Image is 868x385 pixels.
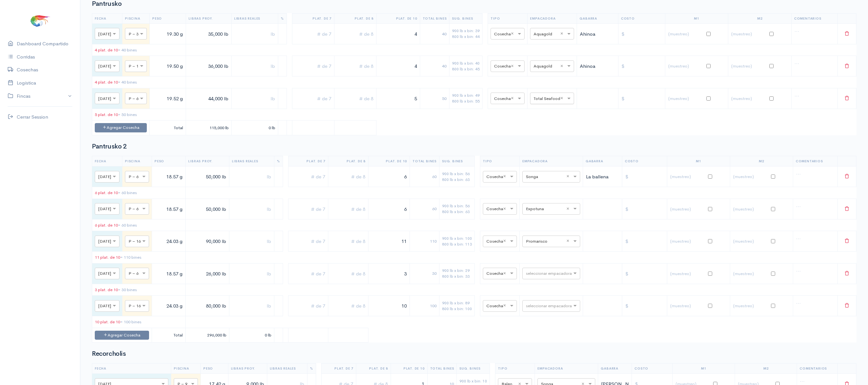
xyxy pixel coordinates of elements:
td: 11 plat. de 10 [92,252,186,264]
input: g [152,27,183,40]
th: Plat. de 8 [356,363,391,374]
div: 900 lb x bin: 56 [442,203,472,209]
input: # de 10 [371,299,407,312]
div: 800 lb x bin: 63 [442,209,472,215]
th: Empacadora [519,156,583,166]
th: Plat. de 7 [322,363,356,374]
th: Costo [632,363,673,374]
span: Clear all [511,63,516,70]
input: g [155,299,183,312]
th: % [307,363,316,374]
div: 100 [412,303,437,309]
input: (muestreo) [668,61,706,71]
th: Libras Reales [267,363,307,374]
th: Plat. de 7 [292,13,334,23]
input: # de 10 [379,60,417,73]
div: 900 lb x bin: 49 [452,93,480,98]
th: Peso [150,13,186,23]
input: # de 8 [337,60,374,73]
input: g [155,202,183,216]
div: 800 lb x bin: 44 [452,34,480,40]
input: # de 7 [295,92,332,105]
input: # de 8 [331,202,366,216]
th: Piscina [171,363,201,374]
input: (muestreo) [733,204,771,214]
td: 296,000 lb [186,328,229,343]
input: lb [232,235,271,248]
input: # de 10 [371,267,407,280]
td: 0 lb [231,121,278,135]
div: 50 [423,95,447,102]
input: lb [188,299,226,312]
input: lb [234,60,275,73]
input: lb [188,267,226,280]
td: Total [150,121,186,135]
td: 6 plat. de 10 [92,187,186,199]
span: = 110 bines [120,255,141,260]
div: 900 lb x bin: 89 [442,300,472,306]
th: Comentarios [797,363,837,374]
input: g [155,267,183,280]
input: $ [625,299,665,312]
th: Total Bines [420,13,449,23]
input: # de 8 [337,27,374,40]
th: Empacadora [527,13,577,23]
span: Clear all [566,238,572,245]
input: lb [188,170,226,183]
span: = 30 bines [118,287,137,292]
input: # de 7 [295,27,332,40]
div: 800 lb x bin: 113 [442,241,472,247]
span: = 50 bines [118,112,137,117]
th: Peso [152,156,186,166]
td: Total [152,328,186,343]
span: Clear all [503,238,509,245]
input: (muestreo) [733,269,771,278]
div: 30 [412,270,437,277]
th: M1 [665,13,728,23]
th: Plat. de 8 [328,156,368,166]
div: 800 lb x bin: 33 [442,273,472,279]
span: Clear all [503,302,509,309]
div: 40 [423,63,447,69]
input: # de 7 [295,60,332,73]
th: Comentarios [791,13,837,23]
input: lb [188,235,226,248]
input: $ [621,60,662,73]
td: 5 plat. de 10 [92,109,186,121]
span: = 60 bines [118,190,137,195]
span: = 100 bines [120,319,141,325]
th: Tipo [495,363,535,374]
th: Piscina [122,13,150,23]
input: lb [234,27,275,40]
span: = 40 bines [118,79,137,85]
th: Plat. de 7 [288,156,328,166]
th: Comentarios [793,156,837,166]
span: Clear all [560,95,566,102]
div: 800 lb x bin: 100 [442,306,472,312]
th: Libras Reales [231,13,278,23]
td: 4 plat. de 10 [92,76,186,88]
th: Tipo [488,13,527,23]
div: 900 lb x bin: 10 [459,378,487,384]
input: # de 10 [371,235,407,248]
div: 800 lb x bin: 55 [452,98,480,104]
th: Libras Proy. [186,156,229,166]
th: Plat. de 10 [391,363,427,374]
input: (muestreo) [733,301,771,310]
div: 800 lb x bin: 45 [452,66,480,72]
div: 900 lb x bin: 39 [452,28,480,34]
th: Gabarra [577,13,618,23]
div: 900 lb x bin: 56 [442,171,472,177]
th: Plat. de 10 [376,13,420,23]
span: = 60 bines [118,222,137,228]
input: # de 8 [331,267,366,280]
span: = 40 bines [118,47,137,53]
span: Clear all [566,173,572,180]
input: $ [625,170,665,183]
input: lb [189,27,229,40]
th: Costo [618,13,665,23]
input: # de 8 [337,92,374,105]
span: Clear all [560,63,566,70]
th: Total Bines [410,156,439,166]
h2: Pantrusko [92,0,856,7]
